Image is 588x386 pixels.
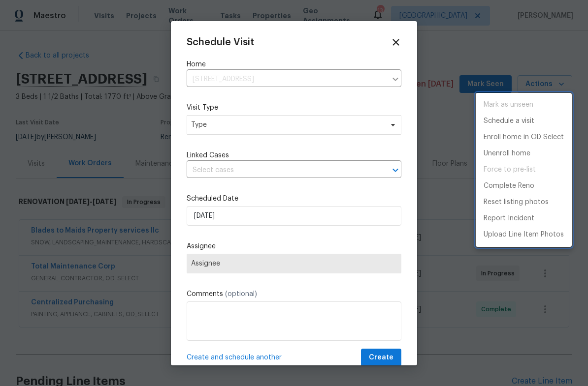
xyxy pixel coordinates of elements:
p: Unenroll home [484,148,530,159]
p: Reset listing photos [484,197,549,208]
p: Report Incident [484,213,534,224]
p: Upload Line Item Photos [484,230,564,240]
span: Setup visit must be completed before moving home to pre-list [476,162,572,178]
p: Schedule a visit [484,116,534,126]
p: Complete Reno [484,181,534,191]
p: Enroll home in OD Select [484,132,564,143]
